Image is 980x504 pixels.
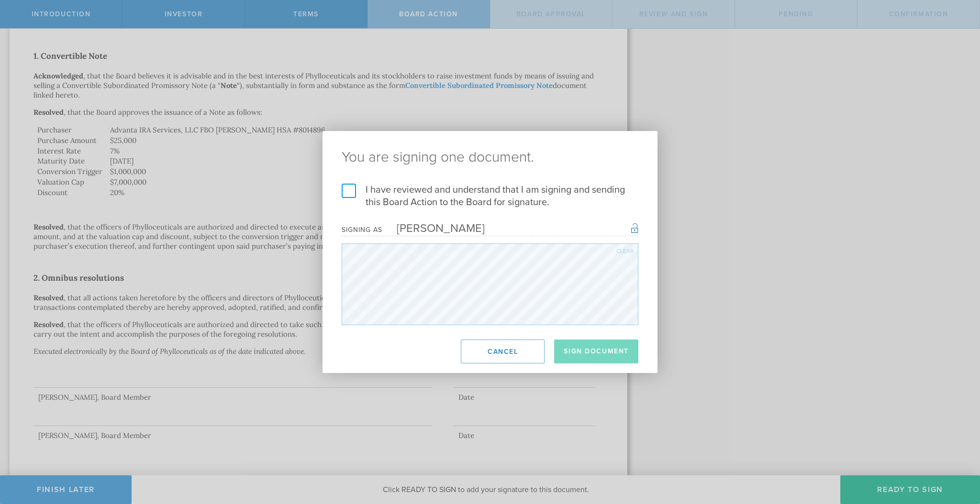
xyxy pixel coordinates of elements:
div: [PERSON_NAME] [382,221,485,235]
div: Signing as [342,226,382,234]
button: Sign Document [554,340,638,363]
label: I have reviewed and understand that I am signing and sending this Board Action to the Board for s... [342,184,638,208]
button: Cancel [461,340,545,363]
ng-pluralize: You are signing one document. [342,150,638,164]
